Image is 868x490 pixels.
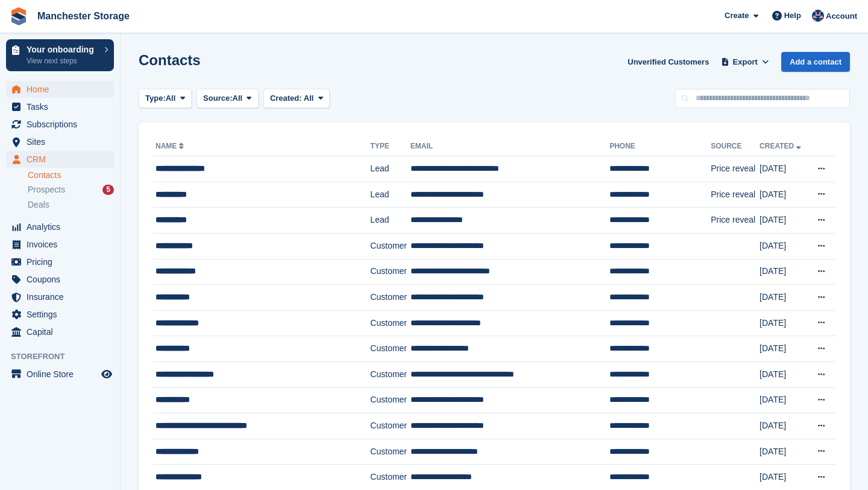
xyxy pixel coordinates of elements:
span: Online Store [27,366,99,383]
a: menu [6,81,114,98]
td: Customer [370,310,410,336]
span: Source: [203,92,232,104]
span: All [166,92,176,104]
a: Manchester Storage [33,6,134,26]
p: View next steps [27,56,98,66]
span: Sites [27,133,99,150]
a: menu [6,306,114,323]
span: Prospects [28,184,65,196]
span: Insurance [27,288,99,305]
img: stora-icon-8386f47178a22dfd0bd8f6a31ec36ba5ce8667c1dd55bd0f319d3a0aa187defe.svg [10,7,28,25]
span: Invoices [27,236,99,253]
a: menu [6,116,114,133]
button: Type: All [139,89,192,109]
td: Price reveal [711,156,759,182]
td: Customer [370,259,410,285]
a: menu [6,366,114,383]
div: 5 [102,185,114,195]
a: Unverified Customers [623,52,714,72]
th: Phone [609,137,711,156]
span: Settings [27,306,99,323]
a: menu [6,253,114,270]
span: Tasks [27,98,99,115]
a: menu [6,323,114,340]
td: [DATE] [759,259,808,285]
a: Add a contact [781,52,850,72]
td: [DATE] [759,208,808,234]
a: menu [6,133,114,150]
a: Contacts [28,170,114,181]
span: Coupons [27,271,99,288]
span: Storefront [11,351,120,363]
td: [DATE] [759,361,808,387]
a: Preview store [99,367,114,381]
a: menu [6,98,114,115]
span: Create [725,10,749,22]
span: Help [784,10,801,22]
button: Created: All [263,89,330,109]
span: Pricing [27,253,99,270]
td: Lead [370,182,410,208]
span: Deals [28,199,49,211]
span: Subscriptions [27,116,99,133]
td: [DATE] [759,285,808,311]
a: menu [6,151,114,168]
td: Lead [370,156,410,182]
th: Type [370,137,410,156]
span: Home [27,81,99,98]
td: Price reveal [711,182,759,208]
td: Customer [370,387,410,413]
td: [DATE] [759,156,808,182]
p: Your onboarding [27,45,98,54]
span: Created: [270,94,302,103]
span: Capital [27,323,99,340]
span: All [233,92,243,104]
td: [DATE] [759,310,808,336]
a: menu [6,236,114,253]
a: menu [6,218,114,235]
span: All [304,94,314,103]
td: Price reveal [711,208,759,234]
th: Email [410,137,609,156]
span: Account [826,10,857,22]
button: Source: All [197,89,259,109]
a: Created [759,142,804,150]
td: [DATE] [759,439,808,465]
span: Type: [145,92,166,104]
button: Export [719,52,772,72]
td: Customer [370,361,410,387]
a: menu [6,288,114,305]
td: Customer [370,285,410,311]
span: Export [733,56,758,68]
th: Source [711,137,759,156]
span: Analytics [27,218,99,235]
td: Customer [370,233,410,259]
a: Name [156,142,186,150]
h1: Contacts [139,52,201,68]
a: Prospects 5 [28,183,114,196]
td: [DATE] [759,182,808,208]
td: [DATE] [759,387,808,413]
td: [DATE] [759,233,808,259]
a: menu [6,271,114,288]
td: Customer [370,439,410,465]
td: Customer [370,336,410,362]
td: [DATE] [759,336,808,362]
td: Customer [370,413,410,439]
span: CRM [27,151,99,168]
a: Deals [28,199,114,211]
a: Your onboarding View next steps [6,39,114,71]
td: Lead [370,208,410,234]
td: [DATE] [759,413,808,439]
